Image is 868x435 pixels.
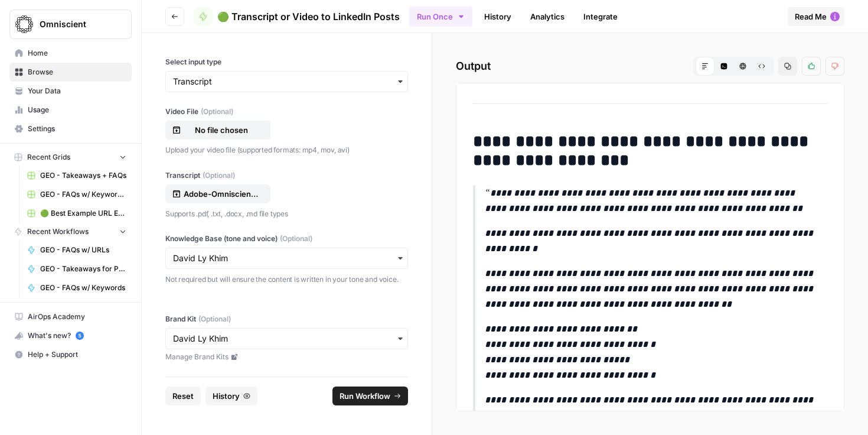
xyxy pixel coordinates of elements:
[788,7,844,26] button: Read Me
[22,278,132,297] a: GEO - FAQs w/ Keywords
[27,152,70,163] span: Recent Grids
[28,124,126,134] span: Settings
[9,119,132,138] a: Settings
[165,274,408,285] p: Not required but will ensure the content is written in your tone and voice.
[165,387,201,405] button: Reset
[22,204,132,223] a: 🟢 Best Example URL Extractor Grid (2)
[40,264,126,274] span: GEO - Takeaways for Published Content
[173,252,400,264] input: David Ly Khim
[22,241,132,259] a: GEO - FAQs w/ URLs
[165,106,408,117] label: Video File
[213,390,240,402] span: History
[165,233,408,244] label: Knowledge Base (tone and voice)
[576,7,625,26] a: Integrate
[165,121,270,139] button: No file chosen
[523,7,572,26] a: Analytics
[173,333,400,345] input: David Ly Khim
[795,11,827,22] span: Read Me
[40,283,126,293] span: GEO - FAQs w/ Keywords
[165,314,408,324] label: Brand Kit
[78,333,81,339] text: 5
[173,76,400,87] input: Transcript
[9,148,132,166] button: Recent Grids
[28,349,126,360] span: Help + Support
[40,208,126,219] span: 🟢 Best Example URL Extractor Grid (2)
[165,57,408,67] label: Select input type
[22,185,132,204] a: GEO - FAQs w/ Keywords Grid
[172,390,194,402] span: Reset
[184,124,259,136] p: No file chosen
[40,245,126,255] span: GEO - FAQs w/ URLs
[280,233,312,244] span: (Optional)
[198,314,231,324] span: (Optional)
[27,226,89,237] span: Recent Workflows
[9,9,132,39] button: Workspace: Omniscient
[28,86,126,96] span: Your Data
[10,327,131,345] div: What's new?
[40,170,126,181] span: GEO - Takeaways + FAQs
[165,170,408,181] label: Transcript
[28,311,126,322] span: AirOps Academy
[9,82,132,100] a: Your Data
[217,9,400,24] span: 🟢 Transcript or Video to LinkedIn Posts
[22,259,132,278] a: GEO - Takeaways for Published Content
[201,106,233,117] span: (Optional)
[28,48,126,59] span: Home
[332,387,408,405] button: Run Workflow
[165,352,408,362] a: Manage Brand Kits
[28,105,126,115] span: Usage
[9,307,132,326] a: AirOps Academy
[9,326,132,345] button: What's new? 5
[194,7,400,26] a: 🟢 Transcript or Video to LinkedIn Posts
[22,166,132,185] a: GEO - Takeaways + FAQs
[40,18,111,30] span: Omniscient
[205,387,257,405] button: History
[9,345,132,364] button: Help + Support
[9,44,132,63] a: Home
[456,57,844,76] h2: Output
[9,223,132,241] button: Recent Workflows
[477,7,518,26] a: History
[9,100,132,119] a: Usage
[76,332,84,340] a: 5
[203,170,235,181] span: (Optional)
[40,189,126,200] span: GEO - FAQs w/ Keywords Grid
[28,67,126,77] span: Browse
[165,144,408,156] p: Upload your video file (supported formats: mp4, mov, avi)
[14,14,35,35] img: Omniscient Logo
[165,184,270,203] button: Adobe-Omniscient-SEO-LLM-for-ALM-fd9b8aac-1c2b.pdf
[409,7,472,27] button: Run Once
[9,63,132,82] a: Browse
[340,390,390,402] span: Run Workflow
[165,208,408,220] p: Supports .pdf, .txt, .docx, .md file types
[184,188,259,200] p: Adobe-Omniscient-SEO-LLM-for-ALM-fd9b8aac-1c2b.pdf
